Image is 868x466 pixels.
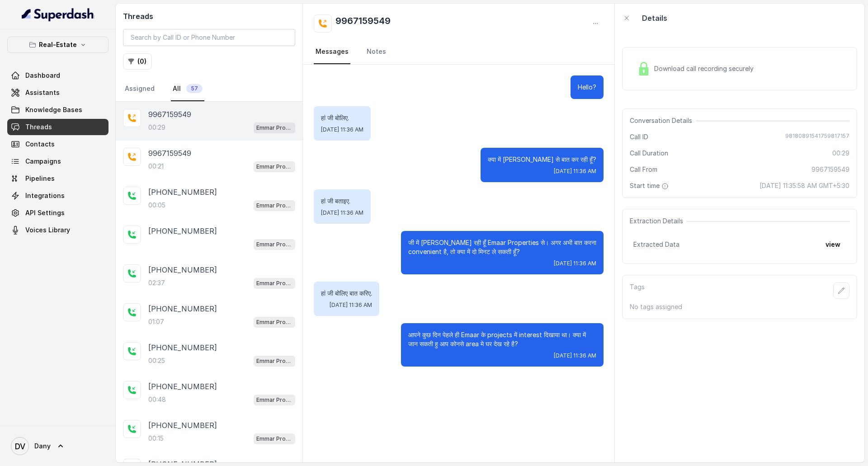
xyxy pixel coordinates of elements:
[123,11,295,22] h2: Threads
[7,85,108,101] a: Assistants
[256,123,292,132] p: Emmar Properties - Lead Qualification Assistant
[148,356,165,365] p: 00:25
[25,208,65,217] span: API Settings
[7,37,108,53] button: Real-Estate
[408,238,596,256] p: जी में [PERSON_NAME] रही हूँ Emaar Properties से। अगर अभी बात करना convenient है, तो क्या में दो ...
[256,318,292,327] p: Emmar Properties - Lead Qualification Assistant
[7,136,108,152] a: Contacts
[171,77,204,101] a: All57
[123,29,295,46] input: Search by Call ID or Phone Number
[630,181,670,190] span: Start time
[832,149,849,158] span: 00:29
[630,149,668,158] span: Call Duration
[123,53,152,70] button: (0)
[365,40,388,64] a: Notes
[148,278,165,287] p: 02:37
[148,109,191,120] p: 9967159549
[25,174,55,183] span: Pipelines
[554,260,596,267] span: [DATE] 11:36 AM
[148,303,217,314] p: [PHONE_NUMBER]
[785,132,849,141] span: 98180891541759817157
[148,123,165,132] p: 00:29
[578,83,596,92] p: Hello?
[637,62,651,75] img: Lock Icon
[123,77,156,101] a: Assigned
[148,201,165,210] p: 00:05
[7,170,108,187] a: Pipelines
[630,217,687,226] span: Extraction Details
[321,126,363,133] span: [DATE] 11:36 AM
[820,236,846,253] button: view
[25,191,65,200] span: Integrations
[148,162,164,171] p: 00:21
[759,181,849,190] span: [DATE] 11:35:58 AM GMT+5:30
[321,209,363,217] span: [DATE] 11:36 AM
[256,279,292,288] p: Emmar Properties - Lead Qualification Assistant
[22,7,94,22] img: light.svg
[654,64,757,73] span: Download call recording securely
[25,157,61,166] span: Campaigns
[335,14,391,33] h2: 9967159549
[123,77,295,101] nav: Tabs
[148,434,164,443] p: 00:15
[630,302,849,311] p: No tags assigned
[321,113,363,122] p: हां जी बोलिए.
[148,420,217,431] p: [PHONE_NUMBER]
[256,201,292,210] p: Emmar Properties - Lead Qualification Assistant
[256,240,292,249] p: Emmar Properties - Lead Qualification Assistant
[256,357,292,366] p: Emmar Properties - Lead Qualification Assistant
[7,102,108,118] a: Knowledge Bases
[330,301,372,309] span: [DATE] 11:36 AM
[630,165,657,174] span: Call From
[256,162,292,171] p: Emmar Properties - Lead Qualification Assistant
[321,289,372,298] p: हां जी बोलिए बात करिए.
[148,226,217,236] p: [PHONE_NUMBER]
[148,148,191,159] p: 9967159549
[554,168,596,175] span: [DATE] 11:36 AM
[34,442,51,451] span: Dany
[630,132,648,141] span: Call ID
[148,264,217,275] p: [PHONE_NUMBER]
[256,395,292,405] p: Emmar Properties - Lead Qualification Assistant
[554,352,596,359] span: [DATE] 11:36 AM
[7,119,108,135] a: Threads
[633,240,679,249] span: Extracted Data
[7,205,108,221] a: API Settings
[25,88,60,97] span: Assistants
[256,434,292,443] p: Emmar Properties - Lead Qualification Assistant
[15,442,25,451] text: DV
[408,330,596,348] p: आपने कुछ दिन पेहले ही Emaar के projects में interest दिखाया था। क्या में जान सकती हु आप कोनसे are...
[148,317,164,326] p: 01:07
[630,282,645,299] p: Tags
[25,226,70,235] span: Voices Library
[321,197,363,206] p: हां जी बताइए.
[39,39,77,50] p: Real-Estate
[488,155,596,164] p: क्या में [PERSON_NAME] से बात कर रही हूँ?
[148,395,166,404] p: 00:48
[630,116,696,125] span: Conversation Details
[7,222,108,238] a: Voices Library
[25,71,60,80] span: Dashboard
[314,40,350,64] a: Messages
[314,40,604,64] nav: Tabs
[25,122,52,132] span: Threads
[25,140,55,149] span: Contacts
[7,188,108,204] a: Integrations
[148,381,217,392] p: [PHONE_NUMBER]
[642,13,667,24] p: Details
[148,342,217,353] p: [PHONE_NUMBER]
[186,84,203,93] span: 57
[148,187,217,198] p: [PHONE_NUMBER]
[7,67,108,84] a: Dashboard
[811,165,849,174] span: 9967159549
[7,153,108,169] a: Campaigns
[25,105,82,114] span: Knowledge Bases
[7,433,108,459] a: Dany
